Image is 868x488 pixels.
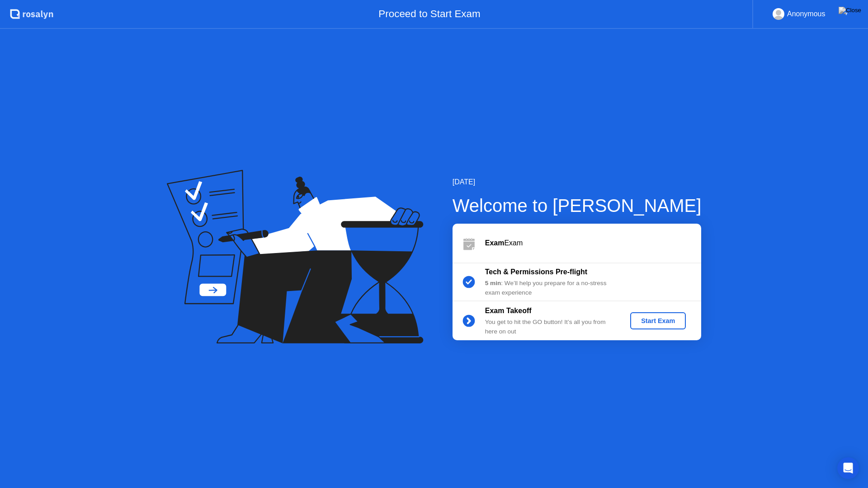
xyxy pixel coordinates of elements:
div: Open Intercom Messenger [837,457,859,479]
div: You get to hit the GO button! It’s all you from here on out [485,318,615,336]
b: 5 min [485,280,501,286]
button: Start Exam [630,312,686,329]
div: : We’ll help you prepare for a no-stress exam experience [485,279,615,297]
b: Exam [485,239,505,247]
div: Anonymous [787,8,826,20]
b: Exam Takeoff [485,307,532,314]
div: Start Exam [634,317,682,324]
img: Close [839,7,861,14]
div: [DATE] [453,177,702,188]
b: Tech & Permissions Pre-flight [485,268,587,276]
div: Exam [485,238,701,249]
div: Welcome to [PERSON_NAME] [453,192,702,219]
